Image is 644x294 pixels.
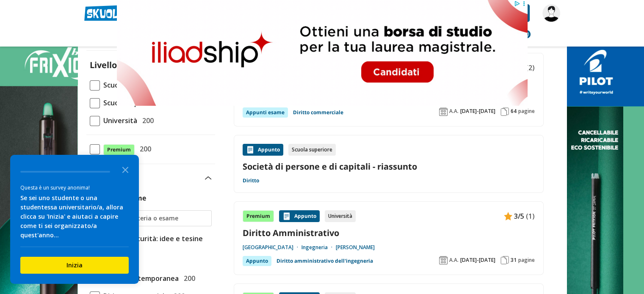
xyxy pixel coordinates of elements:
[90,59,117,71] label: Livello
[100,80,146,91] span: Scuola Media
[243,144,283,156] div: Appunto
[293,107,343,118] a: Diritto commerciale
[246,146,254,154] img: Appunti contenuto
[449,257,459,264] span: A.A.
[504,212,512,220] img: Appunti contenuto
[100,273,179,284] span: Storia Contemporanea
[243,161,535,172] a: Società di persone e di capitali - riassunto
[180,273,195,284] span: 200
[500,107,509,116] img: Pagine
[139,115,154,126] span: 200
[117,161,134,178] button: Close the survey
[20,257,129,274] button: Inizia
[511,257,517,264] span: 31
[439,256,448,264] img: Anno accademico
[10,155,139,284] div: Survey
[100,97,159,108] span: Scuola Superiore
[282,212,291,220] img: Appunti contenuto
[243,256,271,266] div: Appunto
[518,257,535,264] span: pagine
[243,244,301,251] a: [GEOGRAPHIC_DATA]
[288,144,336,156] div: Scuola superiore
[301,244,336,251] a: Ingegneria
[100,233,212,255] span: Tesina maturità: idee e tesine svolte
[460,257,495,264] span: [DATE]-[DATE]
[336,244,375,251] a: [PERSON_NAME]
[136,143,151,154] span: 200
[449,108,459,115] span: A.A.
[243,177,259,184] a: Diritto
[526,62,535,73] span: (2)
[514,211,524,222] span: 3/5
[500,256,509,264] img: Pagine
[460,108,495,115] span: [DATE]-[DATE]
[518,108,535,115] span: pagine
[105,214,207,223] input: Ricerca materia o esame
[243,227,535,239] a: Diritto Amministrativo
[205,176,212,180] img: Apri e chiudi sezione
[243,107,288,118] div: Appunti esame
[439,107,448,116] img: Anno accademico
[325,210,356,222] div: Università
[276,256,373,266] a: Diritto amministrativo dell'ingegneria
[100,115,137,126] span: Università
[526,211,535,222] span: (1)
[103,144,135,155] span: Premium
[243,210,274,222] div: Premium
[20,193,129,240] div: Se sei uno studente o una studentessa universitario/a, allora clicca su 'Inizia' e aiutaci a capi...
[511,108,517,115] span: 64
[542,4,560,22] img: Elo080893
[20,184,129,192] div: Questa è un survey anonima!
[279,210,320,222] div: Appunto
